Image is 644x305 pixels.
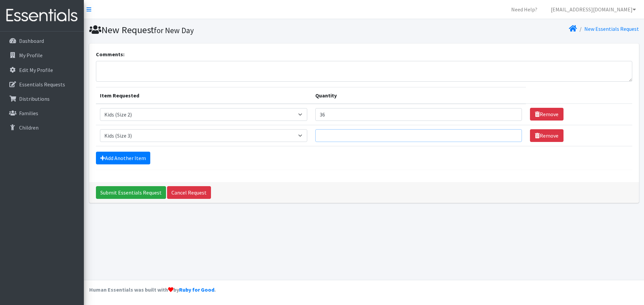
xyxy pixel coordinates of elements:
a: My Profile [3,49,81,62]
a: Cancel Request [167,186,211,199]
a: Edit My Profile [3,63,81,77]
a: Remove [530,108,563,121]
a: Add Another Item [96,152,150,164]
th: Quantity [311,87,526,104]
label: Comments: [96,50,124,58]
p: Dashboard [19,37,44,44]
small: for New Day [154,25,194,35]
a: New Essentials Request [584,25,639,32]
a: Distributions [3,92,81,105]
a: Families [3,106,81,120]
img: HumanEssentials [3,4,81,27]
strong: Human Essentials was built with by . [89,286,216,293]
th: Item Requested [96,87,312,104]
p: My Profile [19,52,43,59]
p: Children [19,124,39,131]
a: Remove [530,129,563,142]
a: Children [3,121,81,134]
a: Essentials Requests [3,78,81,91]
p: Edit My Profile [19,67,53,73]
a: Ruby for Good [179,286,214,293]
input: Submit Essentials Request [96,186,166,199]
p: Distributions [19,95,50,102]
h1: New Request [89,24,362,36]
p: Essentials Requests [19,81,65,88]
p: Families [19,110,38,117]
a: Dashboard [3,34,81,48]
a: Need Help? [506,3,543,16]
a: [EMAIL_ADDRESS][DOMAIN_NAME] [545,3,641,16]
